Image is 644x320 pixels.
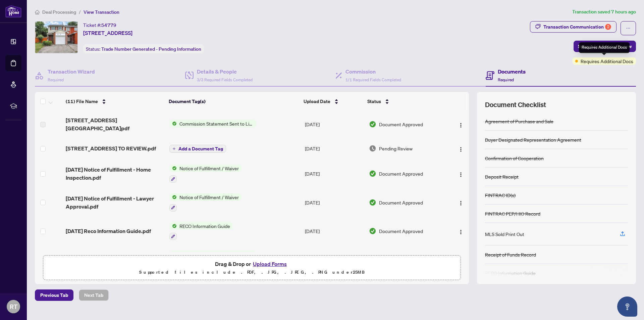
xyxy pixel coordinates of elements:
button: Logo [455,226,466,236]
span: View Transaction [84,9,119,15]
span: [DATE] Buyer Designated Representation Agreement.pdf [66,252,164,268]
article: Transaction saved 7 hours ago [572,8,636,16]
h4: Transaction Wizard [48,67,95,76]
button: Status IconCommission Statement Sent to Listing Brokerage [169,120,256,127]
th: (11) File Name [63,92,166,111]
div: Requires Additional Docs [579,42,630,53]
button: Previous Tab [35,289,73,301]
span: 1/1 Required Fields Completed [345,77,401,82]
span: [DATE] Notice of Fulfillment - Lawyer Approval.pdf [66,194,164,211]
span: [STREET_ADDRESS] TO REVIEW.pdf [66,144,156,152]
div: FINTRAC ID(s) [485,191,516,199]
th: Document Tag(s) [166,92,301,111]
span: [DATE] Reco Information Guide.pdf [66,227,151,235]
span: [STREET_ADDRESS] [83,29,132,37]
img: Logo [458,200,464,206]
td: [DATE] [302,138,366,159]
h4: Documents [498,67,526,76]
img: Status Icon [169,120,177,127]
button: Logo [455,168,466,179]
span: Document Approved [379,199,423,206]
img: Document Status [369,121,376,128]
button: Open asap [617,296,637,317]
img: Document Status [369,170,376,177]
button: Add a Document Tag [169,145,226,153]
span: Trade Number Generated - Pending Information [101,46,201,52]
div: MLS Sold Print Out [485,230,524,238]
img: Logo [458,172,464,177]
span: Requires Additional Docs [581,57,633,65]
td: [DATE] [302,159,366,188]
div: FINTRAC PEP/HIO Record [485,210,540,217]
h4: Details & People [197,67,253,76]
span: RT [10,302,17,311]
div: 2 [605,24,611,30]
div: Deposit Receipt [485,173,519,180]
span: Status [367,98,381,105]
div: Buyer Designated Representation Agreement [485,136,581,143]
span: Document Approved [379,121,423,128]
div: Ticket #: [83,21,116,29]
td: [DATE] [302,245,366,274]
img: Document Status [369,199,376,206]
span: Deal Processing [42,9,76,15]
span: Submit for Admin Review [578,41,632,52]
span: plus [172,147,176,150]
button: Upload Forms [251,260,289,268]
button: Status IconRECO Information Guide [169,222,233,240]
img: Status Icon [169,165,177,172]
li: / [79,8,81,16]
div: Transaction Communication [543,21,611,32]
img: Status Icon [169,251,177,258]
button: Status IconNotice of Fulfillment / Waiver [169,193,241,212]
td: [DATE] [302,188,366,217]
td: [DATE] [302,217,366,246]
th: Upload Date [301,92,365,111]
span: 54779 [101,22,116,28]
button: Logo [455,143,466,154]
button: Status IconBuyer Designated Representation Agreement [169,251,256,269]
span: Document Approved [379,227,423,235]
img: Logo [458,123,464,128]
span: (11) File Name [66,98,98,105]
span: Drag & Drop or [215,260,289,268]
span: 3/3 Required Fields Completed [197,77,253,82]
span: Drag & Drop orUpload FormsSupported files include .PDF, .JPG, .JPEG, .PNG under25MB [43,256,461,280]
img: IMG-N12381146_1.jpg [35,21,77,53]
span: Previous Tab [40,290,68,301]
span: Add a Document Tag [178,146,223,151]
th: Status [365,92,444,111]
button: Logo [455,119,466,130]
button: Status IconNotice of Fulfillment / Waiver [169,165,241,183]
img: Logo [458,147,464,152]
span: [DATE] Notice of Fulfillment - Home Inspection.pdf [66,166,164,182]
div: Confirmation of Cooperation [485,154,544,162]
span: Document Checklist [485,100,546,109]
span: Upload Date [304,98,330,105]
img: logo [5,5,21,17]
span: Required [498,77,514,82]
button: Logo [455,197,466,208]
div: Receipt of Funds Record [485,251,536,258]
span: Buyer Designated Representation Agreement [177,251,256,258]
img: Logo [458,229,464,235]
td: [DATE] [302,111,366,138]
span: Commission Statement Sent to Listing Brokerage [177,120,256,127]
div: Agreement of Purchase and Sale [485,118,553,125]
span: ellipsis [626,26,631,31]
span: Notice of Fulfillment / Waiver [177,193,241,201]
img: Document Status [369,227,376,235]
span: Pending Review [379,145,413,152]
h4: Commission [345,67,401,76]
span: Document Approved [379,170,423,177]
button: Next Tab [79,289,109,301]
button: Transaction Communication2 [530,21,616,33]
span: Required [48,77,64,82]
span: Notice of Fulfillment / Waiver [177,165,241,172]
span: home [35,10,40,14]
span: RECO Information Guide [177,222,233,230]
img: Status Icon [169,193,177,201]
img: Document Status [369,145,376,152]
div: Status: [83,44,204,53]
p: Supported files include .PDF, .JPG, .JPEG, .PNG under 25 MB [47,268,457,276]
